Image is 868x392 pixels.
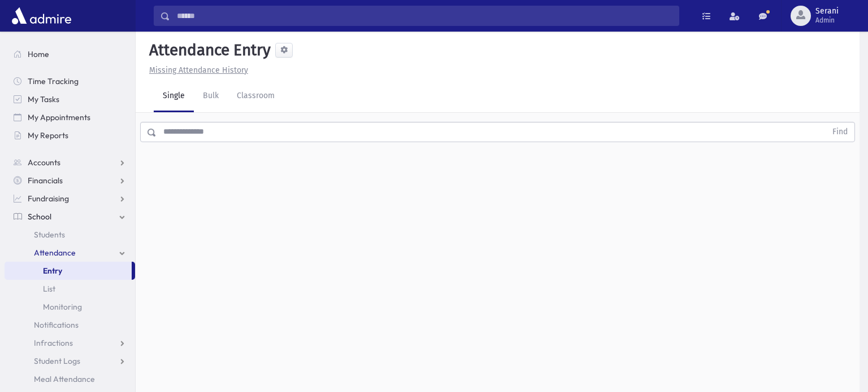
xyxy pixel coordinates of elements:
a: Attendance [5,244,135,262]
a: Fundraising [5,190,135,208]
span: Entry [43,266,62,276]
span: Admin [815,16,839,25]
span: Attendance [34,248,76,258]
span: Financials [28,175,63,186]
span: My Reports [28,130,68,140]
span: Monitoring [43,302,82,312]
u: Missing Attendance History [149,65,248,75]
a: My Reports [5,126,135,144]
span: Notifications [34,320,79,330]
a: Time Tracking [5,72,135,90]
span: My Tasks [28,94,59,104]
a: School [5,208,135,226]
a: Students [5,226,135,244]
h5: Attendance Entry [145,41,271,60]
img: AdmirePro [9,5,74,27]
span: Students [34,230,65,240]
span: My Appointments [28,112,90,122]
a: Single [154,81,194,112]
a: Financials [5,171,135,190]
a: Monitoring [5,298,135,316]
span: Meal Attendance [34,374,95,384]
a: Notifications [5,316,135,334]
a: Student Logs [5,352,135,370]
a: List [5,280,135,298]
span: Time Tracking [28,76,79,86]
a: Missing Attendance History [145,65,248,75]
a: My Appointments [5,108,135,126]
input: Search [170,6,679,26]
a: Bulk [194,81,228,112]
a: Infractions [5,334,135,352]
a: Entry [5,262,132,280]
span: List [43,284,55,294]
a: Home [5,45,135,63]
span: Fundraising [28,193,69,204]
span: Infractions [34,338,73,348]
span: Accounts [28,157,60,168]
a: Classroom [228,81,284,112]
a: Accounts [5,153,135,171]
span: Home [28,49,49,59]
a: Meal Attendance [5,370,135,388]
span: Serani [815,7,839,16]
span: School [28,212,51,222]
span: Student Logs [34,356,80,366]
button: Find [826,122,854,142]
a: My Tasks [5,90,135,108]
